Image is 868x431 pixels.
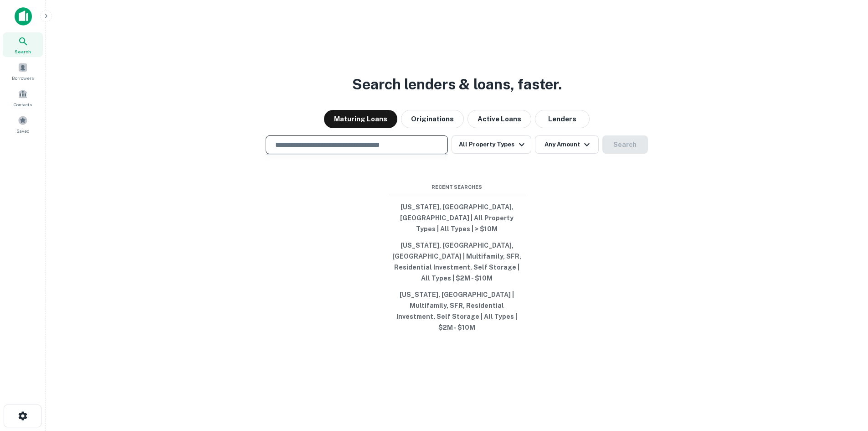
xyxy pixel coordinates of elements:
[3,32,43,57] a: Search
[15,48,31,55] span: Search
[15,7,32,26] img: capitalize-icon.png
[389,237,525,286] button: [US_STATE], [GEOGRAPHIC_DATA], [GEOGRAPHIC_DATA] | Multifamily, SFR, Residential Investment, Self...
[535,135,599,154] button: Any Amount
[452,135,531,154] button: All Property Types
[389,286,525,336] button: [US_STATE], [GEOGRAPHIC_DATA] | Multifamily, SFR, Residential Investment, Self Storage | All Type...
[535,110,590,128] button: Lenders
[324,110,397,128] button: Maturing Loans
[401,110,464,128] button: Originations
[822,358,868,402] iframe: Chat Widget
[352,73,562,95] h3: Search lenders & loans, faster.
[3,85,43,110] a: Contacts
[12,74,34,82] span: Borrowers
[14,101,32,108] span: Contacts
[467,110,531,128] button: Active Loans
[16,127,30,135] span: Saved
[389,199,525,237] button: [US_STATE], [GEOGRAPHIC_DATA], [GEOGRAPHIC_DATA] | All Property Types | All Types | > $10M
[3,59,43,83] a: Borrowers
[389,183,525,191] span: Recent Searches
[3,112,43,136] a: Saved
